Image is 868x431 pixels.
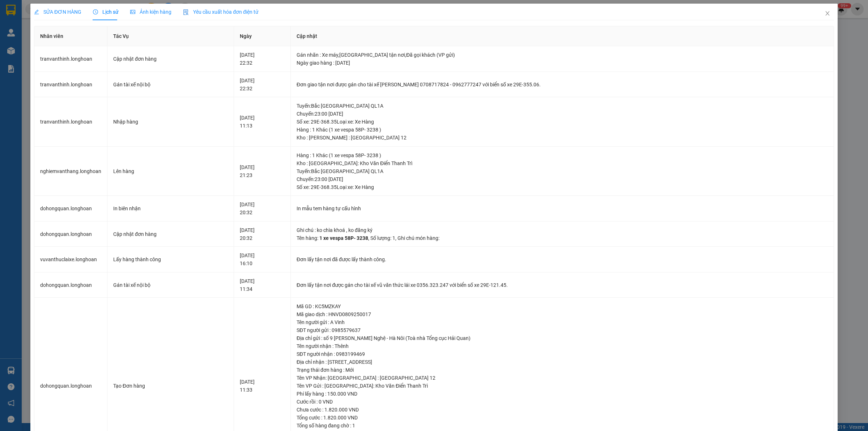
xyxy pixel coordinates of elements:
[297,414,828,422] div: Tổng cước : 1.820.000 VND
[113,230,228,238] div: Cập nhật đơn hàng
[34,272,107,298] td: dohongquan.longhoan
[34,147,107,196] td: nghiemvanthang.longhoan
[240,378,285,394] div: [DATE] 11:33
[113,118,228,126] div: Nhập hàng
[183,9,259,15] span: Yêu cầu xuất hóa đơn điện tử
[297,326,828,334] div: SĐT người gửi : 0985579637
[297,159,828,167] div: Kho : [GEOGRAPHIC_DATA]: Kho Văn Điển Thanh Trì
[297,366,828,374] div: Trạng thái đơn hàng : Mới
[240,226,285,242] div: [DATE] 20:32
[297,51,828,59] div: Gán nhãn : Xe máy,[GEOGRAPHIC_DATA] tận nơi,Đã gọi khách (VP gửi)
[113,382,228,390] div: Tạo Đơn hàng
[297,350,828,358] div: SĐT người nhận : 0983199469
[319,235,368,241] span: 1 xe vespa 58P- 3238
[113,281,228,289] div: Gán tài xế nội bộ
[113,167,228,175] div: Lên hàng
[240,114,285,130] div: [DATE] 11:13
[34,72,107,98] td: tranvanthinh.longhoan
[34,196,107,221] td: dohongquan.longhoan
[297,134,828,142] div: Kho : [PERSON_NAME] : [GEOGRAPHIC_DATA] 12
[34,9,81,15] span: SỬA ĐƠN HÀNG
[107,26,234,46] th: Tác Vụ
[297,226,828,234] div: Ghi chú : ko chìa khoá , ko đăng ký
[297,374,828,382] div: Tên VP Nhận: [GEOGRAPHIC_DATA] : [GEOGRAPHIC_DATA] 12
[297,342,828,350] div: Tên người nhận : Thênh
[240,77,285,92] div: [DATE] 22:32
[34,26,107,46] th: Nhân viên
[130,9,171,15] span: Ảnh kiện hàng
[297,59,828,67] div: Ngày giao hàng : [DATE]
[291,26,834,46] th: Cập nhật
[297,281,828,289] div: Đơn lấy tận nơi được gán cho tài xế vũ văn thức lái xe 0356.323.247 với biển số xe 29E-121.45.
[817,4,838,24] button: Close
[113,255,228,263] div: Lấy hàng thành công
[34,221,107,247] td: dohongquan.longhoan
[113,204,228,212] div: In biên nhận
[297,310,828,318] div: Mã giao dịch : HNVD0809250017
[34,97,107,147] td: tranvanthinh.longhoan
[183,9,189,15] img: icon
[297,234,828,242] div: Tên hàng: , Số lượng: , Ghi chú món hàng:
[113,81,228,89] div: Gán tài xế nội bộ
[34,46,107,72] td: tranvanthinh.longhoan
[297,390,828,398] div: Phí lấy hàng : 150.000 VND
[297,81,828,89] div: Đơn giao tận nơi được gán cho tài xế [PERSON_NAME] 0708717824 - 0962777247 với biển số xe 29E-355...
[240,277,285,293] div: [DATE] 11:34
[34,247,107,272] td: vuvanthuclaixe.longhoan
[297,422,828,430] div: Tổng số hàng đang chờ : 1
[297,126,828,134] div: Hàng : 1 Khác (1 xe vespa 58P- 3238 )
[297,167,828,191] div: Tuyến : Bắc [GEOGRAPHIC_DATA] QL1A Chuyến: 23:00 [DATE] Số xe: 29E-368.35 Loại xe: Xe Hàng
[297,406,828,414] div: Chưa cước : 1.820.000 VND
[297,151,828,159] div: Hàng : 1 Khác (1 xe vespa 58P- 3238 )
[93,9,98,14] span: clock-circle
[93,9,119,15] span: Lịch sử
[297,334,828,342] div: Địa chỉ gửi : số 9 [PERSON_NAME] Nghệ - Hà Nôi (Toà nhà Tổng cục Hải Quan)
[240,51,285,67] div: [DATE] 22:32
[297,255,828,263] div: Đơn lấy tận nơi đã được lấy thành công.
[297,204,828,212] div: In mẫu tem hàng tự cấu hình
[297,318,828,326] div: Tên người gửi : A Vinh
[240,251,285,267] div: [DATE] 16:10
[392,235,395,241] span: 1
[113,55,228,63] div: Cập nhật đơn hàng
[297,382,828,390] div: Tên VP Gửi : [GEOGRAPHIC_DATA]: Kho Văn Điển Thanh Trì
[34,9,39,14] span: edit
[297,358,828,366] div: Địa chỉ nhận : [STREET_ADDRESS]
[297,302,828,310] div: Mã GD : KC5MZKAY
[297,102,828,126] div: Tuyến : Bắc [GEOGRAPHIC_DATA] QL1A Chuyến: 23:00 [DATE] Số xe: 29E-368.35 Loại xe: Xe Hàng
[240,163,285,179] div: [DATE] 21:23
[130,9,135,14] span: picture
[297,398,828,406] div: Cước rồi : 0 VND
[825,10,830,16] span: close
[240,201,285,216] div: [DATE] 20:32
[234,26,291,46] th: Ngày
